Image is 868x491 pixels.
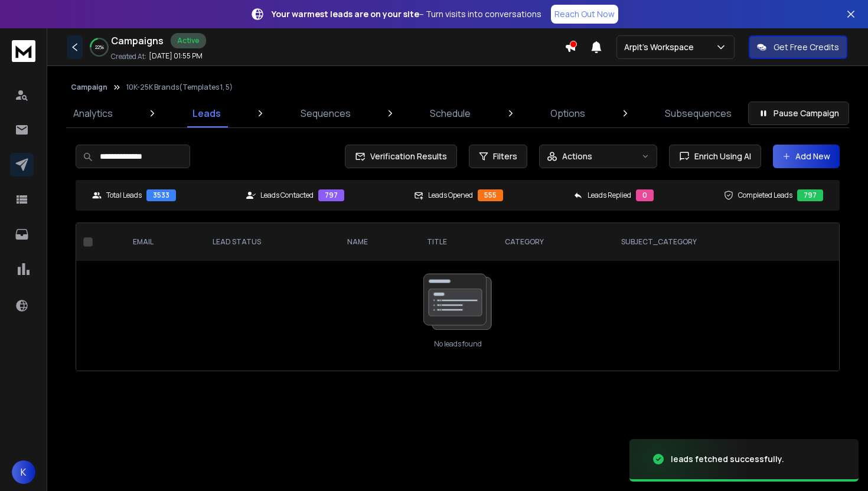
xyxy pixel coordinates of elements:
[797,189,823,201] div: 797
[636,189,654,201] div: 0
[203,223,338,261] th: LEAD STATUS
[773,145,840,168] button: Add New
[562,150,592,162] p: Actions
[749,35,847,59] button: Get Free Credits
[272,8,541,20] p: – Turn visits into conversations
[12,40,35,62] img: logo
[71,83,107,92] button: Campaign
[550,106,585,120] p: Options
[738,191,792,200] p: Completed Leads
[149,51,203,61] p: [DATE] 01:55 PM
[671,453,784,465] div: leads fetched successfully.
[293,99,358,127] a: Sequences
[665,106,732,120] p: Subsequences
[366,150,447,162] span: Verification Results
[478,189,503,201] div: 555
[66,99,120,127] a: Analytics
[430,106,471,120] p: Schedule
[171,33,206,48] div: Active
[588,191,631,200] p: Leads Replied
[12,460,35,484] button: K
[690,150,751,162] span: Enrich Using AI
[417,223,495,261] th: title
[612,223,801,261] th: subject_category
[551,5,618,24] a: Reach Out Now
[428,191,473,200] p: Leads Opened
[318,189,344,201] div: 797
[123,223,203,261] th: EMAIL
[748,102,849,125] button: Pause Campaign
[185,99,228,127] a: Leads
[146,189,176,201] div: 3533
[469,145,527,168] button: Filters
[495,223,612,261] th: category
[272,8,419,19] strong: Your warmest leads are on your site
[669,145,761,168] button: Enrich Using AI
[434,339,482,349] p: No leads found
[624,41,699,53] p: Arpit's Workspace
[338,223,417,261] th: NAME
[345,145,457,168] button: Verification Results
[126,83,233,92] p: 10K-25K Brands(Templates 1, 5)
[543,99,592,127] a: Options
[73,106,113,120] p: Analytics
[260,191,314,200] p: Leads Contacted
[111,34,164,48] h1: Campaigns
[301,106,351,120] p: Sequences
[493,150,517,162] span: Filters
[111,52,146,61] p: Created At:
[95,44,104,51] p: 22 %
[658,99,739,127] a: Subsequences
[774,41,839,53] p: Get Free Credits
[106,191,142,200] p: Total Leads
[423,99,478,127] a: Schedule
[192,106,221,120] p: Leads
[554,8,615,20] p: Reach Out Now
